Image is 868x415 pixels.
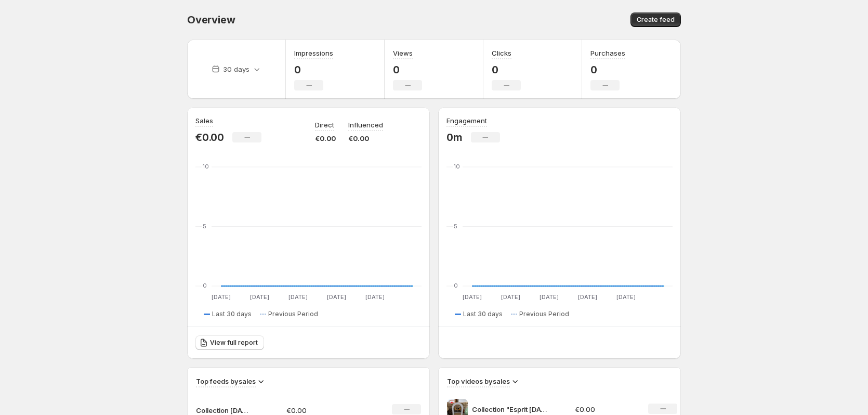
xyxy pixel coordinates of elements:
[195,131,224,144] p: €0.00
[578,293,597,301] text: [DATE]
[223,64,249,74] p: 30 days
[446,131,463,144] p: 0m
[575,404,636,414] p: €0.00
[348,120,383,130] p: Influenced
[447,376,510,386] h3: Top videos by sales
[315,133,336,144] p: €0.00
[250,293,269,301] text: [DATE]
[210,339,258,347] span: View full report
[637,16,675,24] span: Create feed
[212,310,252,318] span: Last 30 days
[454,163,460,170] text: 10
[315,120,334,130] p: Direct
[501,293,520,301] text: [DATE]
[590,48,625,58] h3: Purchases
[365,293,385,301] text: [DATE]
[196,376,256,386] h3: Top feeds by sales
[268,310,318,318] span: Previous Period
[472,404,550,414] p: Collection "Esprit [DATE]
[203,282,207,289] text: 0
[203,163,209,170] text: 10
[327,293,346,301] text: [DATE]
[212,293,231,301] text: [DATE]
[195,115,213,126] h3: Sales
[294,63,333,76] p: 0
[616,293,636,301] text: [DATE]
[348,133,383,144] p: €0.00
[393,63,422,76] p: 0
[463,310,503,318] span: Last 30 days
[187,14,235,26] span: Overview
[540,293,559,301] text: [DATE]
[492,48,511,58] h3: Clicks
[454,223,457,230] text: 5
[393,48,413,58] h3: Views
[492,63,521,76] p: 0
[294,48,333,58] h3: Impressions
[463,293,482,301] text: [DATE]
[519,310,569,318] span: Previous Period
[446,115,487,126] h3: Engagement
[195,335,264,350] a: View full report
[590,63,625,76] p: 0
[203,223,206,230] text: 5
[454,282,458,289] text: 0
[630,12,681,27] button: Create feed
[288,293,308,301] text: [DATE]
